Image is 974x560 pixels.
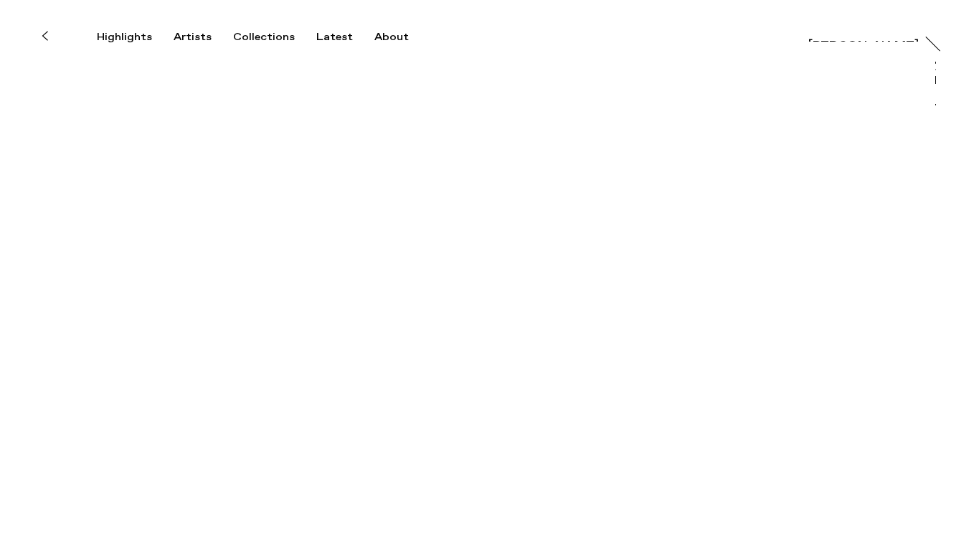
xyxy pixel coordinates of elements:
[97,31,174,44] button: Highlights
[374,31,409,44] div: About
[233,31,295,44] div: Collections
[233,31,316,44] button: Collections
[374,31,430,44] button: About
[97,31,152,44] div: Highlights
[174,31,212,44] div: Artists
[316,31,374,44] button: Latest
[808,27,919,42] a: [PERSON_NAME]
[174,31,233,44] button: Artists
[925,58,937,119] div: At Trayler
[97,210,877,300] h2: Overview
[97,300,877,321] span: [PERSON_NAME]
[935,58,950,117] a: At Trayler
[808,40,919,52] div: [PERSON_NAME]
[316,31,353,44] div: Latest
